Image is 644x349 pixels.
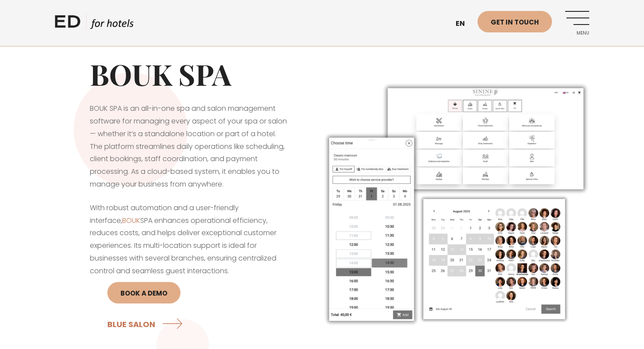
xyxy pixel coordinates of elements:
[90,102,287,191] p: BOUK SPA is an all-in-one spa and salon management software for managing every aspect of your spa...
[90,57,287,92] h1: BOUK SPA
[107,282,180,303] a: BOOK A DEMO
[90,202,287,340] p: With robust automation and a user-friendly interface, SPA enhances operational efficiency, reduce...
[107,312,186,335] a: BLUE SALON
[122,215,140,226] a: BOUK
[478,11,552,32] a: Get in touch
[565,11,589,35] a: Menu
[565,31,589,36] span: Menu
[322,81,589,328] img: Spa and salon management software
[55,13,134,35] a: ED HOTELS
[451,13,478,35] a: en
